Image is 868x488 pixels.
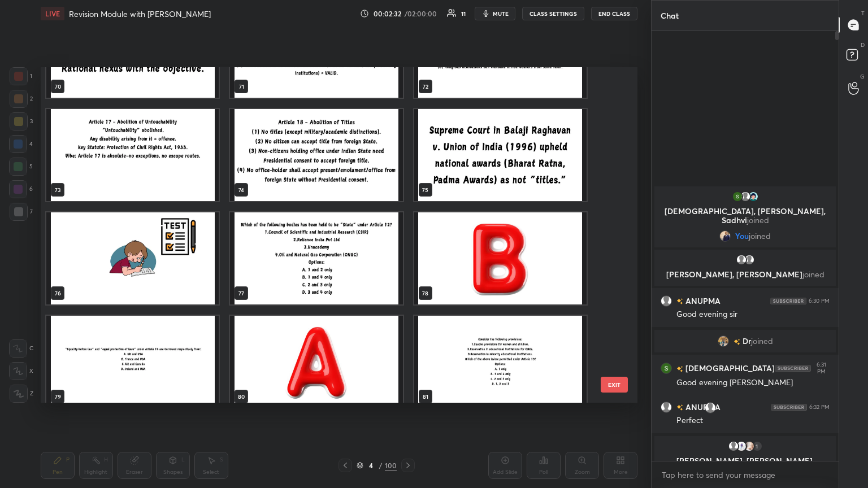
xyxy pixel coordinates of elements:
div: 6:32 PM [809,404,830,411]
div: 5 [9,158,33,176]
span: joined [751,337,773,346]
img: 1756990878TIWFEM.pdf [230,6,402,98]
img: 1756990878TIWFEM.pdf [46,109,219,201]
p: [PERSON_NAME], [PERSON_NAME], [PERSON_NAME] [661,456,829,474]
img: default.png [705,402,716,413]
div: 11 [461,11,466,16]
img: 1756990878TIWFEM.pdf [230,109,402,201]
h4: Revision Module with [PERSON_NAME] [69,8,211,19]
div: grid [41,67,618,403]
p: D [861,41,865,49]
img: 3 [661,363,672,374]
div: Perfect [676,415,830,426]
p: T [861,9,865,18]
img: default.png [728,441,739,452]
img: 4P8fHbbgJtejmAAAAAElFTkSuQmCC [770,298,806,304]
img: 3 [732,191,743,202]
img: default.png [736,254,747,265]
div: Good evening [PERSON_NAME] [676,377,830,389]
img: default.png [661,402,672,413]
img: 4P8fHbbgJtejmAAAAAElFTkSuQmCC [771,404,807,411]
img: 1756990878TIWFEM.pdf [46,316,219,408]
h6: ANUPMA [683,401,721,413]
span: Dr [743,337,751,346]
div: Good evening sir [676,309,830,320]
img: 96702202_E9A8E2BE-0D98-441E-80EF-63D756C1DCC8.png [748,191,759,202]
div: Z [10,385,33,403]
div: 4 [366,462,377,469]
img: 9ba1ac57d3d24bae9073479ade022474.jpg [718,335,729,347]
div: / [379,462,383,469]
img: no-rating-badge.077c3623.svg [676,298,683,304]
button: EXIT [601,377,628,393]
div: 2 [10,90,33,108]
img: default.png [744,254,755,265]
img: 1756990878TIWFEM.pdf [46,6,219,98]
button: mute [475,7,515,20]
p: [DEMOGRAPHIC_DATA], [PERSON_NAME], Sadhvi [661,207,829,225]
img: no-rating-badge.077c3623.svg [676,366,683,372]
div: 1 [10,67,32,85]
div: X [9,362,33,380]
p: [PERSON_NAME], [PERSON_NAME] [661,270,829,279]
div: 1 [752,441,763,452]
img: default.png [740,191,751,202]
div: 100 [385,460,397,470]
img: 1756990878TIWFEM.pdf [414,109,587,201]
div: 7 [10,203,33,221]
h6: [DEMOGRAPHIC_DATA] [683,363,775,374]
span: You [735,232,749,241]
div: 4 [9,135,33,153]
div: 3 [10,112,33,130]
img: 1756990878TIWFEM.pdf [230,316,402,408]
img: 1756990878TIWFEM.pdf [414,212,587,304]
img: default.png [661,295,672,307]
p: G [860,72,865,81]
button: CLASS SETTINGS [522,7,584,20]
img: 1756990878TIWFEM.pdf [414,6,587,98]
div: 6:31 PM [813,361,830,375]
span: joined [747,215,769,225]
div: 6:30 PM [809,298,830,304]
img: 1756990878TIWFEM.pdf [414,316,587,408]
img: 1756990878TIWFEM.pdf [230,212,402,304]
img: 1756990878TIWFEM.pdf [46,212,219,304]
img: 5861a47a71f9447d96050a15b4452549.jpg [719,230,731,242]
span: joined [749,232,771,241]
button: End Class [591,7,637,20]
p: Chat [652,1,688,30]
img: no-rating-badge.077c3623.svg [734,339,740,345]
div: C [9,339,33,358]
div: 6 [9,180,33,198]
h6: ANUPMA [683,295,721,307]
img: 4P8fHbbgJtejmAAAAAElFTkSuQmCC [775,365,811,372]
div: LIVE [41,7,64,20]
img: no-rating-badge.077c3623.svg [676,404,683,411]
img: f0d9149a46c94c62b5e0eafd097a47f0.jpg [736,441,747,452]
div: grid [652,184,839,461]
img: c1b9e89707e147eaa89f2be8e0dd2ab5.jpg [744,441,755,452]
span: joined [802,269,824,280]
span: mute [493,10,509,18]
